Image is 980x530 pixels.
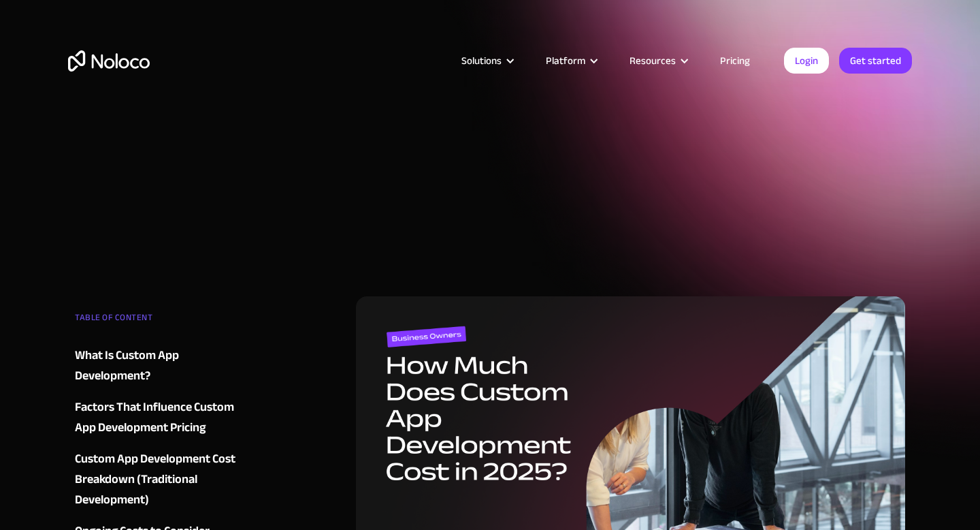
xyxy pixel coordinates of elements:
[75,397,240,438] a: Factors That Influence Custom App Development Pricing
[784,48,829,74] a: Login
[612,52,703,69] div: Resources
[546,52,585,69] div: Platform
[75,345,240,386] a: What Is Custom App Development?
[703,52,767,69] a: Pricing
[68,50,150,72] a: home
[444,52,529,69] div: Solutions
[630,52,676,69] div: Resources
[529,52,612,69] div: Platform
[75,449,240,510] a: Custom App Development Cost Breakdown (Traditional Development)
[75,307,240,334] div: TABLE OF CONTENT
[839,48,912,74] a: Get started
[461,52,502,69] div: Solutions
